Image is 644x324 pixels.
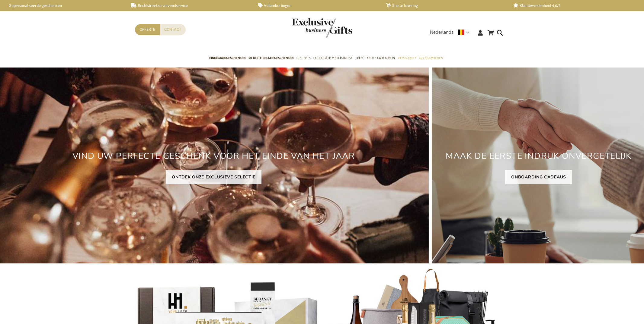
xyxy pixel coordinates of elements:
a: Offerte [135,24,160,35]
a: store logo [292,18,322,38]
div: Nederlands [430,29,473,36]
a: ONTDEK ONZE EXCLUSIEVE SELECTIE [166,170,261,184]
a: Snelle levering [386,3,504,8]
span: Select Keuze Cadeaubon [356,55,395,61]
img: Exclusive Business gifts logo [292,18,352,38]
a: Contact [160,24,186,35]
span: Corporate Merchandise [313,55,353,61]
a: Klanttevredenheid 4,6/5 [513,3,631,8]
a: Volumkortingen [258,3,376,8]
span: Per Budget [398,55,416,61]
span: 50 beste relatiegeschenken [248,55,293,61]
a: ONBOARDING CADEAUS [505,170,572,184]
a: Rechtstreekse verzendservice [131,3,249,8]
span: Gift Sets [296,55,310,61]
span: Nederlands [430,29,453,36]
span: Eindejaarsgeschenken [209,55,245,61]
a: Gepersonaliseerde geschenken [3,3,121,8]
span: Gelegenheden [419,55,443,61]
